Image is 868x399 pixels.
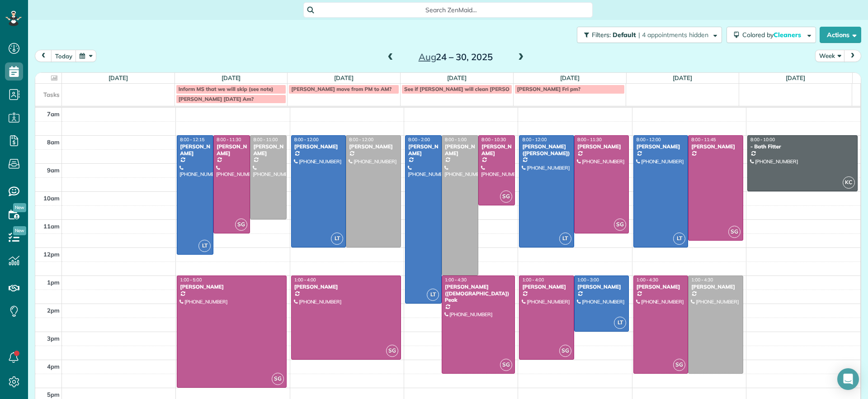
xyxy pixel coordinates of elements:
[179,284,284,290] div: [PERSON_NAME]
[444,284,512,303] div: [PERSON_NAME] ([DEMOGRAPHIC_DATA]) Peak
[198,240,211,252] span: LT
[404,85,536,92] span: See if [PERSON_NAME] will clean [PERSON_NAME]?
[43,195,60,202] span: 10am
[235,218,247,231] span: SG
[691,137,716,142] span: 8:00 - 11:45
[750,137,775,142] span: 8:00 - 10:00
[577,137,602,142] span: 8:00 - 11:30
[408,137,430,142] span: 8:00 - 2:00
[253,137,278,142] span: 8:00 - 11:00
[673,233,685,245] span: LT
[13,203,26,212] span: New
[786,74,805,81] a: [DATE]
[774,31,802,39] span: Cleaners
[636,284,686,290] div: [PERSON_NAME]
[47,307,60,314] span: 2pm
[750,143,855,150] div: - Bath Fitter
[577,27,722,43] button: Filters: Default | 4 appointments hidden
[691,284,741,290] div: [PERSON_NAME]
[294,143,344,150] div: [PERSON_NAME]
[47,166,60,174] span: 9am
[815,50,845,62] button: Week
[179,143,211,157] div: [PERSON_NAME]
[481,137,506,142] span: 8:00 - 10:30
[217,137,241,142] span: 8:00 - 11:30
[522,137,547,142] span: 8:00 - 12:00
[728,226,741,238] span: SG
[419,51,436,62] span: Aug
[522,277,544,283] span: 1:00 - 4:00
[291,85,392,92] span: [PERSON_NAME] move from PM to AM?
[13,226,26,235] span: New
[447,74,467,81] a: [DATE]
[47,279,60,286] span: 1pm
[559,345,571,357] span: SG
[427,289,439,301] span: LT
[500,190,512,203] span: SG
[216,143,247,157] div: [PERSON_NAME]
[349,143,398,150] div: [PERSON_NAME]
[445,277,467,283] span: 1:00 - 4:30
[47,138,60,146] span: 8am
[843,176,855,189] span: KC
[43,223,60,230] span: 11am
[386,345,398,357] span: SG
[577,284,627,290] div: [PERSON_NAME]
[180,137,204,142] span: 8:00 - 12:15
[844,50,861,62] button: next
[572,27,722,43] a: Filters: Default | 4 appointments hidden
[47,363,60,370] span: 4pm
[691,277,713,283] span: 1:00 - 4:30
[47,110,60,118] span: 7am
[408,143,439,157] div: [PERSON_NAME]
[637,137,661,142] span: 8:00 - 12:00
[481,143,512,157] div: [PERSON_NAME]
[253,143,284,157] div: [PERSON_NAME]
[179,95,254,102] span: [PERSON_NAME] [DATE] Am?
[577,277,599,283] span: 1:00 - 3:00
[837,368,859,390] div: Open Intercom Messenger
[43,251,60,258] span: 12pm
[592,31,611,39] span: Filters:
[637,277,658,283] span: 1:00 - 4:30
[614,317,626,329] span: LT
[500,359,512,371] span: SG
[638,31,708,39] span: | 4 appointments hidden
[294,277,316,283] span: 1:00 - 4:00
[272,373,284,385] span: SG
[349,137,373,142] span: 8:00 - 12:00
[331,233,343,245] span: LT
[222,74,241,81] a: [DATE]
[522,284,571,290] div: [PERSON_NAME]
[522,143,571,157] div: [PERSON_NAME] ([PERSON_NAME])
[444,143,476,157] div: [PERSON_NAME]
[294,137,319,142] span: 8:00 - 12:00
[742,31,804,39] span: Colored by
[691,143,741,150] div: [PERSON_NAME]
[559,233,571,245] span: LT
[577,143,627,150] div: [PERSON_NAME]
[614,218,626,231] span: SG
[399,52,512,62] h2: 24 – 30, 2025
[47,391,60,398] span: 5pm
[820,27,861,43] button: Actions
[726,27,816,43] button: Colored byCleaners
[179,85,274,92] span: Inform MS that we will skip (see note)
[35,50,52,62] button: prev
[180,277,202,283] span: 1:00 - 5:00
[108,74,128,81] a: [DATE]
[47,335,60,342] span: 3pm
[517,85,580,92] span: [PERSON_NAME] Fri pm?
[51,50,76,62] button: today
[445,137,467,142] span: 8:00 - 1:00
[673,359,685,371] span: SG
[294,284,398,290] div: [PERSON_NAME]
[613,31,637,39] span: Default
[636,143,686,150] div: [PERSON_NAME]
[334,74,354,81] a: [DATE]
[560,74,580,81] a: [DATE]
[673,74,692,81] a: [DATE]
